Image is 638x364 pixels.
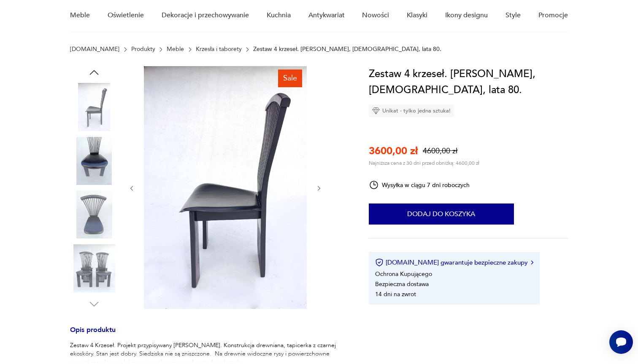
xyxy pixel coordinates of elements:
p: 3600,00 zł [369,144,418,158]
div: Wysyłka w ciągu 7 dni roboczych [369,180,470,190]
p: Najniższa cena z 30 dni przed obniżką: 4600,00 zł [369,160,479,166]
div: Sale [278,70,302,87]
button: Dodaj do koszyka [369,203,514,225]
p: Zestaw 4 krzeseł. [PERSON_NAME], [DEMOGRAPHIC_DATA], lata 80. [253,46,441,53]
h3: Opis produktu [70,327,349,341]
img: Zdjęcie produktu Zestaw 4 krzeseł. Pietro Costantini, Włochy, lata 80. [70,244,118,292]
p: 4600,00 zł [423,146,457,156]
h1: Zestaw 4 krzeseł. [PERSON_NAME], [DEMOGRAPHIC_DATA], lata 80. [369,66,568,98]
img: Ikona certyfikatu [375,258,384,267]
iframe: Smartsupp widget button [609,330,633,354]
a: Meble [167,46,184,53]
a: [DOMAIN_NAME] [70,46,119,53]
li: Bezpieczna dostawa [375,280,429,288]
img: Ikona diamentu [372,107,380,115]
li: 14 dni na zwrot [375,290,416,298]
button: [DOMAIN_NAME] gwarantuje bezpieczne zakupy [375,258,533,267]
img: Ikona strzałki w prawo [531,260,533,265]
img: Zdjęcie produktu Zestaw 4 krzeseł. Pietro Costantini, Włochy, lata 80. [70,190,118,238]
a: Krzesła i taborety [196,46,242,53]
img: Zdjęcie produktu Zestaw 4 krzeseł. Pietro Costantini, Włochy, lata 80. [144,66,307,309]
div: Unikat - tylko jedna sztuka! [369,104,454,117]
img: Zdjęcie produktu Zestaw 4 krzeseł. Pietro Costantini, Włochy, lata 80. [70,137,118,185]
img: Zdjęcie produktu Zestaw 4 krzeseł. Pietro Costantini, Włochy, lata 80. [70,83,118,131]
a: Produkty [131,46,155,53]
li: Ochrona Kupującego [375,270,432,278]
